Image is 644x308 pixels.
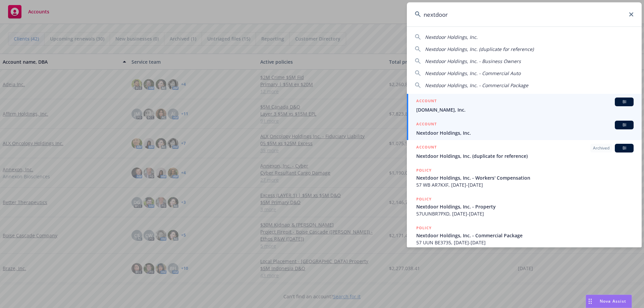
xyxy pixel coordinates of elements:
[593,145,609,151] span: Archived
[416,239,634,246] span: 57 UUN BE3735, [DATE]-[DATE]
[407,221,642,250] a: POLICYNextdoor Holdings, Inc. - Commercial Package57 UUN BE3735, [DATE]-[DATE]
[425,70,521,76] span: Nextdoor Holdings, Inc. - Commercial Auto
[425,46,534,52] span: Nextdoor Holdings, Inc. (duplicate for reference)
[416,232,634,239] span: Nextdoor Holdings, Inc. - Commercial Package
[416,152,634,160] span: Nextdoor Holdings, Inc. (duplicate for reference)
[416,210,634,217] span: 57UUNBR7PXD, [DATE]-[DATE]
[407,117,642,140] a: ACCOUNTBINextdoor Holdings, Inc.
[416,225,432,231] h5: POLICY
[416,167,432,174] h5: POLICY
[416,106,634,113] span: [DOMAIN_NAME], Inc.
[425,58,521,64] span: Nextdoor Holdings, Inc. - Business Owners
[416,181,634,188] span: 57 WB AR7KXF, [DATE]-[DATE]
[416,203,634,210] span: Nextdoor Holdings, Inc. - Property
[407,140,642,163] a: ACCOUNTArchivedBINextdoor Holdings, Inc. (duplicate for reference)
[600,298,626,304] span: Nova Assist
[618,122,631,128] span: BI
[416,98,437,106] h5: ACCOUNT
[407,192,642,221] a: POLICYNextdoor Holdings, Inc. - Property57UUNBR7PXD, [DATE]-[DATE]
[425,82,528,88] span: Nextdoor Holdings, Inc. - Commercial Package
[416,174,634,181] span: Nextdoor Holdings, Inc. - Workers' Compensation
[618,145,631,151] span: BI
[586,295,594,308] div: Drag to move
[425,34,478,40] span: Nextdoor Holdings, Inc.
[618,99,631,105] span: BI
[416,129,634,136] span: Nextdoor Holdings, Inc.
[407,94,642,117] a: ACCOUNTBI[DOMAIN_NAME], Inc.
[416,144,437,152] h5: ACCOUNT
[416,196,432,202] h5: POLICY
[586,295,632,308] button: Nova Assist
[407,163,642,192] a: POLICYNextdoor Holdings, Inc. - Workers' Compensation57 WB AR7KXF, [DATE]-[DATE]
[407,2,642,26] input: Search...
[416,121,437,129] h5: ACCOUNT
